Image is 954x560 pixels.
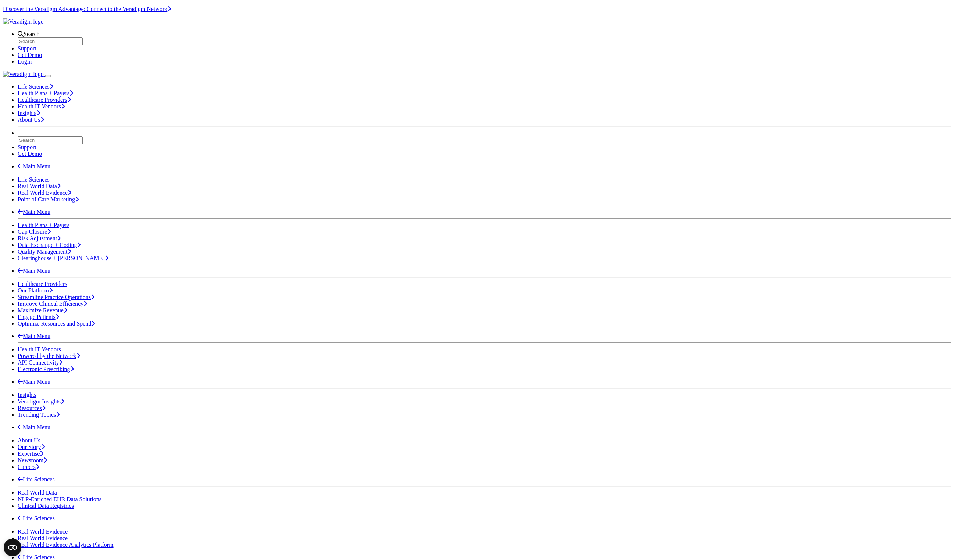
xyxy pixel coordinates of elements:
[18,222,69,228] a: Health Plans + Payers
[18,489,57,496] a: Real World Data
[18,83,53,90] a: Life Sciences
[18,268,50,274] a: Main Menu
[18,116,44,123] a: About Us
[18,444,45,450] a: Our Story
[18,353,80,359] a: Powered by the Network
[18,190,71,196] a: Real World Evidence
[3,71,44,78] img: Veradigm logo
[18,97,71,103] a: Healthcare Providers
[4,539,21,556] button: Open CMP widget
[18,176,50,183] a: Life Sciences
[18,424,50,430] a: Main Menu
[18,248,71,255] a: Quality Management
[18,90,73,96] a: Health Plans + Payers
[18,333,50,339] a: Main Menu
[18,542,114,548] a: Real World Evidence Analytics Platform
[18,515,55,521] a: Life Sciences
[18,457,47,463] a: Newsroom
[18,45,36,51] a: Support
[18,255,108,261] a: Clearinghouse + [PERSON_NAME]
[18,392,36,398] a: Insights
[18,359,62,366] a: API Connectivity
[18,437,40,444] a: About Us
[18,242,81,248] a: Data Exchange + Coding
[167,6,171,12] span: Learn More
[18,287,53,294] a: Our Platform
[18,52,42,58] a: Get Demo
[18,196,79,202] a: Point of Care Marketing
[45,75,51,77] button: Toggle Navigation Menu
[18,366,74,372] a: Electronic Prescribing
[18,235,61,241] a: Risk Adjustment
[18,31,40,37] a: Search
[18,294,94,300] a: Streamline Practice Operations
[18,398,64,405] a: Veradigm Insights
[3,71,45,77] a: Veradigm logo
[18,314,59,320] a: Engage Patients
[18,405,46,411] a: Resources
[18,496,101,502] a: NLP-Enriched EHR Data Solutions
[18,307,67,313] a: Maximize Revenue
[18,151,42,157] a: Get Demo
[18,412,60,418] a: Trending Topics
[18,464,39,470] a: Careers
[3,18,44,25] a: Veradigm logo
[18,136,83,144] input: Search
[18,535,68,541] a: Real World Evidence
[18,378,50,385] a: Main Menu
[3,18,44,25] img: Veradigm logo
[18,37,83,45] input: Search
[18,229,51,235] a: Gap Closure
[18,450,43,457] a: Expertise
[18,183,61,189] a: Real World Data
[18,346,61,352] a: Health IT Vendors
[3,6,171,12] a: Discover the Veradigm Advantage: Connect to the Veradigm NetworkLearn More
[18,163,50,169] a: Main Menu
[18,58,32,65] a: Login
[18,476,55,482] a: Life Sciences
[18,281,67,287] a: Healthcare Providers
[3,6,951,12] section: Covid alert
[18,144,36,150] a: Support
[18,103,65,110] a: Health IT Vendors
[18,320,95,327] a: Optimize Resources and Spend
[18,110,40,116] a: Insights
[18,528,68,535] a: Real World Evidence
[18,503,74,509] a: Clinical Data Registries
[18,209,50,215] a: Main Menu
[18,301,87,307] a: Improve Clinical Efficiency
